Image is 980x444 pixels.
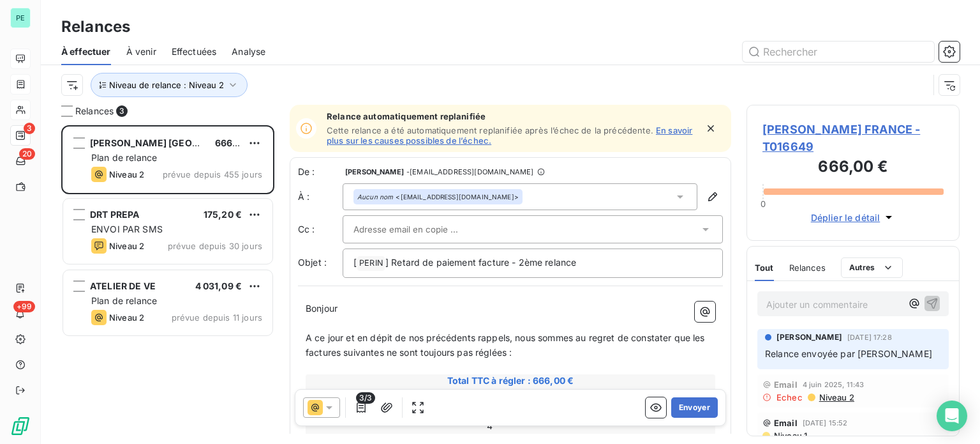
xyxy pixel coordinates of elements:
span: Tout [755,263,774,273]
span: 3/3 [356,392,375,404]
span: Niveau 2 [109,312,144,323]
span: Total TTC à régler : 666,00 € [308,374,713,387]
span: Bonjour [306,303,338,314]
span: De : [298,165,343,178]
span: Niveau 2 [109,241,144,251]
h3: 666,00 € [762,155,944,181]
label: À : [298,190,343,203]
div: PE [10,8,31,28]
span: Relances [75,105,114,118]
span: 20 [19,148,35,160]
span: A ce jour et en dépit de nos précédents rappels, nous sommes au regret de constater que les factu... [306,332,708,358]
span: 3 [24,123,35,134]
span: Relance automatiquement replanifiée [327,111,697,121]
span: À venir [126,45,156,58]
span: 0 [761,199,766,209]
a: 3 [10,125,30,146]
button: Niveau de relance : Niveau 2 [91,73,248,97]
input: Adresse email en copie ... [353,220,491,239]
a: 20 [10,151,30,171]
span: Niveau 1 [773,431,807,441]
span: 3 [116,105,128,117]
span: PERIN [357,256,385,271]
span: - [EMAIL_ADDRESS][DOMAIN_NAME] [406,168,533,176]
div: Open Intercom Messenger [937,401,967,431]
h3: Relances [61,15,130,38]
span: Echec [776,392,803,402]
span: À effectuer [61,45,111,58]
span: prévue depuis 455 jours [163,169,262,180]
span: Relances [789,263,826,273]
label: Cc : [298,223,343,236]
div: <[EMAIL_ADDRESS][DOMAIN_NAME]> [357,192,519,201]
span: 175,20 € [204,209,242,220]
span: Niveau 2 [818,392,854,402]
span: Analyse [232,45,265,58]
span: [PERSON_NAME] [776,332,842,343]
span: DRT PREPA [90,209,139,220]
span: Email [774,418,798,428]
span: Déplier le détail [811,211,880,224]
span: Effectuées [172,45,217,58]
span: [PERSON_NAME] [GEOGRAPHIC_DATA] [90,137,264,148]
span: ATELIER DE VE [90,280,156,291]
span: [DATE] 17:28 [847,333,892,341]
input: Rechercher [743,42,934,62]
span: ENVOI PAR SMS [91,224,163,234]
div: grid [61,125,274,444]
span: 4 juin 2025, 11:43 [803,381,865,388]
button: Autres [841,257,903,278]
img: Logo LeanPay [10,416,31,436]
span: Objet : [298,257,327,268]
button: Envoyer [671,397,718,418]
a: En savoir plus sur les causes possibles de l’échec. [327,125,692,146]
span: prévue depuis 30 jours [168,241,262,251]
span: [PERSON_NAME] [345,168,404,176]
span: Plan de relance [91,152,157,163]
span: Niveau de relance : Niveau 2 [109,80,224,90]
span: prévue depuis 11 jours [172,312,262,323]
span: [ [353,257,357,268]
span: ] Retard de paiement facture - 2ème relance [385,257,576,268]
span: 4 031,09 € [195,280,242,291]
span: Niveau 2 [109,169,144,180]
em: Aucun nom [357,192,393,201]
span: [PERSON_NAME] FRANCE - T016649 [762,121,944,155]
span: [DATE] 15:52 [803,419,848,427]
span: 666,00 € [215,137,256,148]
span: Cette relance a été automatiquement replanifiée après l’échec de la précédente. [327,125,653,135]
span: +99 [13,301,35,312]
span: Plan de relance [91,295,157,306]
button: Déplier le détail [807,210,900,225]
span: Email [774,379,798,390]
span: Relance envoyée par [PERSON_NAME] [765,348,932,359]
